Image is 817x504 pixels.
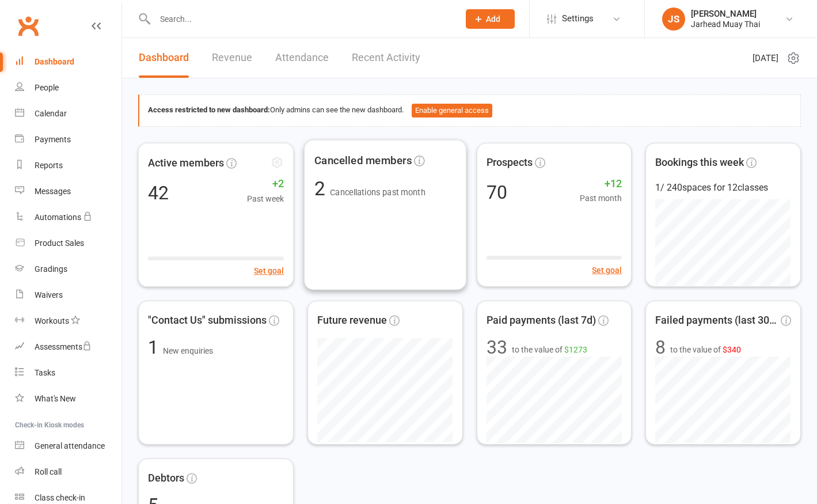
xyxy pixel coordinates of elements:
[486,14,500,24] span: Add
[35,135,71,144] div: Payments
[314,177,329,200] span: 2
[35,493,85,502] div: Class check-in
[15,49,121,75] a: Dashboard
[35,290,63,300] div: Waivers
[35,57,74,66] div: Dashboard
[15,101,121,127] a: Calendar
[35,213,81,222] div: Automations
[14,12,43,40] a: Clubworx
[15,230,121,256] a: Product Sales
[580,192,622,204] span: Past month
[148,154,224,171] span: Active members
[163,346,213,355] span: New enquiries
[15,334,121,360] a: Assessments
[15,75,121,101] a: People
[15,127,121,153] a: Payments
[15,308,121,334] a: Workouts
[670,343,741,356] span: to the value of
[15,282,121,308] a: Waivers
[352,38,420,78] a: Recent Activity
[35,467,62,476] div: Roll call
[148,336,163,358] span: 1
[564,345,587,354] span: $1273
[15,433,121,459] a: General attendance kiosk mode
[412,104,492,118] button: Enable general access
[691,19,760,29] div: Jarhead Muay Thai
[487,154,533,171] span: Prospects
[512,343,587,356] span: to the value of
[691,9,760,19] div: [PERSON_NAME]
[35,441,105,450] div: General attendance
[655,312,778,329] span: Failed payments (last 30d)
[151,11,451,27] input: Search...
[35,316,69,325] div: Workouts
[35,368,55,377] div: Tasks
[15,153,121,179] a: Reports
[592,264,622,276] button: Set goal
[487,312,596,329] span: Paid payments (last 7d)
[35,238,84,248] div: Product Sales
[15,459,121,485] a: Roll call
[15,256,121,282] a: Gradings
[15,360,121,386] a: Tasks
[487,338,507,357] div: 33
[655,180,791,195] div: 1 / 240 spaces for 12 classes
[662,7,685,31] div: JS
[655,338,666,357] div: 8
[487,183,507,202] div: 70
[562,6,594,32] span: Settings
[15,179,121,204] a: Messages
[148,183,169,202] div: 42
[723,345,741,354] span: $340
[35,342,92,351] div: Assessments
[330,187,425,196] span: Cancellations past month
[35,187,71,196] div: Messages
[317,312,387,329] span: Future revenue
[35,109,67,118] div: Calendar
[139,38,189,78] a: Dashboard
[314,151,411,169] span: Cancelled members
[275,38,329,78] a: Attendance
[212,38,252,78] a: Revenue
[35,161,63,170] div: Reports
[466,9,515,29] button: Add
[35,264,67,274] div: Gradings
[148,470,184,487] span: Debtors
[15,204,121,230] a: Automations
[580,176,622,192] span: +12
[148,105,270,114] strong: Access restricted to new dashboard:
[148,312,267,329] span: "Contact Us" submissions
[655,154,744,171] span: Bookings this week
[15,386,121,412] a: What's New
[35,394,76,403] div: What's New
[148,104,792,118] div: Only admins can see the new dashboard.
[35,83,59,92] div: People
[254,264,284,276] button: Set goal
[753,51,778,65] span: [DATE]
[247,175,284,192] span: +2
[247,192,284,204] span: Past week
